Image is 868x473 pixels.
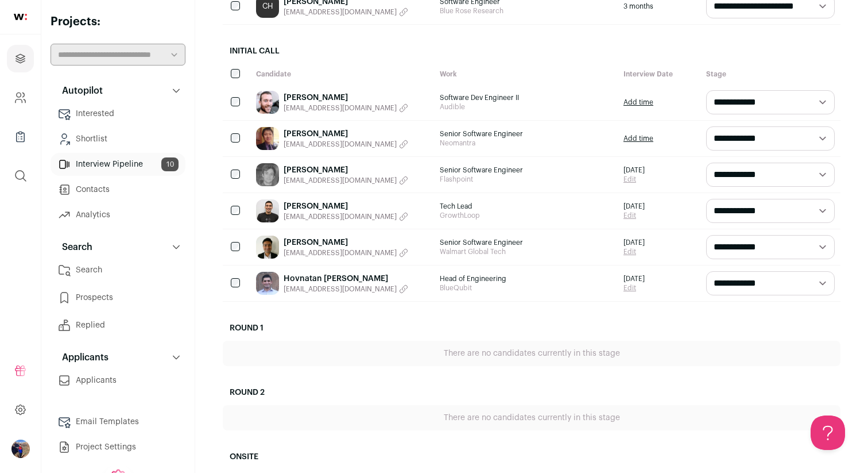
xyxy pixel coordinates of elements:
[618,64,700,84] div: Interview Date
[440,166,612,175] span: Senior Software Engineer
[51,369,185,392] a: Applicants
[440,93,612,102] span: Software Dev Engineer II
[623,274,645,283] span: [DATE]
[256,163,279,186] img: b6c9bd3654c714c5f7d6f6ebde83bac09493cb2e99d80e378e52d3855d2b7983
[256,91,279,114] img: ff26ec5291cfb9b221529179a23cbf9809696305ff0f963daad0a1b66d13a71a.jpg
[51,410,185,433] a: Email Templates
[284,273,408,284] a: Hovnatan [PERSON_NAME]
[623,238,645,247] span: [DATE]
[55,240,92,254] p: Search
[284,7,397,17] span: [EMAIL_ADDRESS][DOMAIN_NAME]
[284,212,397,221] span: [EMAIL_ADDRESS][DOMAIN_NAME]
[51,79,185,102] button: Autopilot
[811,416,845,450] iframe: Help Scout Beacon - Open
[440,202,612,211] span: Tech Lead
[250,64,434,84] div: Candidate
[284,92,408,103] a: [PERSON_NAME]
[161,157,179,171] span: 10
[51,102,185,125] a: Interested
[440,211,612,220] span: GrowthLoop
[7,84,34,111] a: Company and ATS Settings
[284,176,408,185] button: [EMAIL_ADDRESS][DOMAIN_NAME]
[440,247,612,256] span: Walmart Global Tech
[11,440,30,458] img: 16647223-medium_jpg
[7,45,34,72] a: Projects
[284,164,408,176] a: [PERSON_NAME]
[440,175,612,184] span: Flashpoint
[14,14,27,20] img: wellfound-shorthand-0d5821cbd27db2630d0214b213865d53afaa358527fdda9d0ea32b1df1b89c2c.svg
[440,283,612,293] span: BlueQubit
[256,199,279,222] img: 7004e0b9f6accef69f341cacd2f7c62f440f81ac350fdb87c05902191ba16d73
[440,274,612,283] span: Head of Engineering
[51,314,185,337] a: Replied
[51,259,185,282] a: Search
[623,283,645,293] a: Edit
[700,64,840,84] div: Stage
[223,341,840,366] div: There are no candidates currently in this stage
[434,64,618,84] div: Work
[623,175,645,184] a: Edit
[284,103,408,113] button: [EMAIL_ADDRESS][DOMAIN_NAME]
[284,248,408,257] button: [EMAIL_ADDRESS][DOMAIN_NAME]
[223,405,840,430] div: There are no candidates currently in this stage
[284,237,408,248] a: [PERSON_NAME]
[7,123,34,151] a: Company Lists
[440,238,612,247] span: Senior Software Engineer
[284,140,408,149] button: [EMAIL_ADDRESS][DOMAIN_NAME]
[623,202,645,211] span: [DATE]
[623,134,653,143] a: Add time
[51,346,185,369] button: Applicants
[284,103,397,113] span: [EMAIL_ADDRESS][DOMAIN_NAME]
[284,176,397,185] span: [EMAIL_ADDRESS][DOMAIN_NAME]
[223,380,840,405] h2: Round 2
[284,284,408,294] button: [EMAIL_ADDRESS][DOMAIN_NAME]
[51,14,185,30] h2: Projects:
[440,102,612,111] span: Audible
[51,178,185,201] a: Contacts
[623,211,645,220] a: Edit
[51,153,185,176] a: Interview Pipeline10
[223,444,840,470] h2: Onsite
[623,98,653,107] a: Add time
[623,166,645,175] span: [DATE]
[256,127,279,150] img: 525ee5716d62f4b899b3ee04a1049013ab4f4d2a4c375a64fd5cfba7b0512677
[284,7,408,17] button: [EMAIL_ADDRESS][DOMAIN_NAME]
[623,247,645,256] a: Edit
[223,316,840,341] h2: Round 1
[284,248,397,257] span: [EMAIL_ADDRESS][DOMAIN_NAME]
[11,440,30,458] button: Open dropdown
[284,128,408,140] a: [PERSON_NAME]
[223,39,840,64] h2: Initial Call
[55,351,108,364] p: Applicants
[256,272,279,295] img: df15808aaad4293bb76a77cb1330ca48f472e3ae67a4a3c18658254950dedda6.jpg
[51,286,185,309] a: Prospects
[51,203,185,226] a: Analytics
[51,236,185,259] button: Search
[256,236,279,259] img: 399858886c19f1903785be0501bb72307c605dc2719cc6b7ab272d639cacb303.jpg
[440,6,612,16] span: Blue Rose Research
[284,212,408,221] button: [EMAIL_ADDRESS][DOMAIN_NAME]
[51,436,185,459] a: Project Settings
[440,129,612,139] span: Senior Software Engineer
[284,201,408,212] a: [PERSON_NAME]
[55,84,103,98] p: Autopilot
[51,128,185,151] a: Shortlist
[440,139,612,148] span: Neomantra
[284,140,397,149] span: [EMAIL_ADDRESS][DOMAIN_NAME]
[284,284,397,294] span: [EMAIL_ADDRESS][DOMAIN_NAME]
